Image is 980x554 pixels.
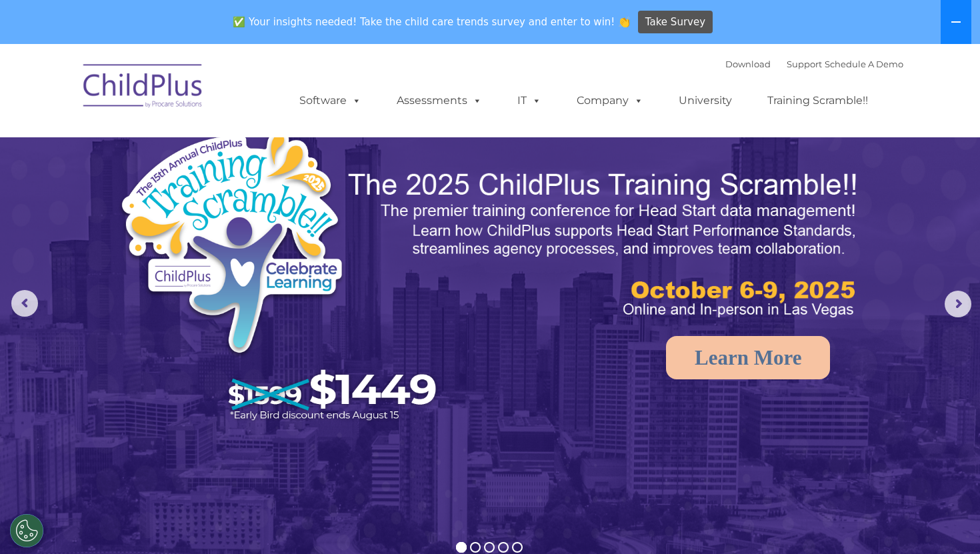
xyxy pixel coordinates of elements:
a: Training Scramble!! [754,87,881,114]
a: Support [787,59,822,69]
button: Cookies Settings [10,514,43,547]
a: IT [504,87,555,114]
span: Take Survey [645,11,705,34]
img: ChildPlus by Procare Solutions [77,55,210,121]
font: | [725,59,903,69]
span: Last name [185,88,226,98]
span: ✅ Your insights needed! Take the child care trends survey and enter to win! 👏 [228,9,636,35]
a: Schedule A Demo [825,59,903,69]
a: Learn More [666,336,830,379]
a: Company [563,87,657,114]
a: Download [725,59,771,69]
a: University [665,87,745,114]
a: Software [286,87,375,114]
span: Phone number [185,143,242,153]
a: Assessments [383,87,495,114]
a: Take Survey [638,11,713,34]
